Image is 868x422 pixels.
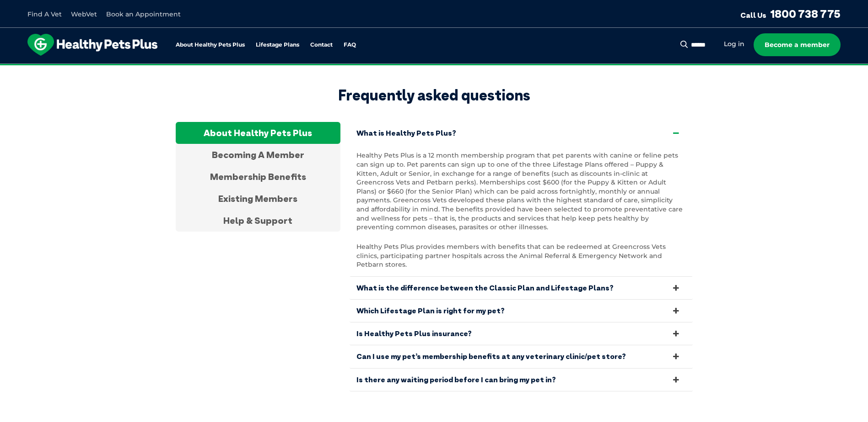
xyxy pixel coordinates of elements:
[350,277,693,299] a: What is the difference between the Classic Plan and Lifestage Plans?
[350,300,693,322] a: Which Lifestage Plan is right for my pet?
[27,10,62,18] a: Find A Vet
[27,34,157,56] img: hpp-logo
[350,322,693,345] a: Is Healthy Pets Plus insurance?
[740,11,766,20] span: Call Us
[256,42,299,48] a: Lifestage Plans
[310,42,333,48] a: Contact
[356,243,686,269] p: Healthy Pets Plus provides members with benefits that can be redeemed at Greencross Vets clinics,...
[754,33,841,56] a: Become a member
[71,10,97,18] a: WebVet
[724,40,744,48] a: Log in
[350,345,693,368] a: Can I use my pet’s membership benefits at any veterinary clinic/pet store?
[176,166,340,188] div: Membership Benefits
[740,7,841,21] a: Call Us1800 738 775
[176,144,340,166] div: Becoming A Member
[176,210,340,232] div: Help & Support
[263,64,605,72] span: Proactive, preventative wellness program designed to keep your pet healthier and happier for longer
[344,42,356,48] a: FAQ
[677,40,689,49] button: Search
[106,10,181,18] a: Book an Appointment
[356,151,686,232] p: Healthy Pets Plus is a 12 month membership program that pet parents with canine or feline pets ca...
[176,188,340,210] div: Existing Members
[350,122,693,144] a: What is Healthy Pets Plus?
[350,369,693,391] a: Is there any waiting period before I can bring my pet in?
[176,86,693,104] h2: Frequently asked questions
[176,122,340,144] div: About Healthy Pets Plus
[176,42,245,48] a: About Healthy Pets Plus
